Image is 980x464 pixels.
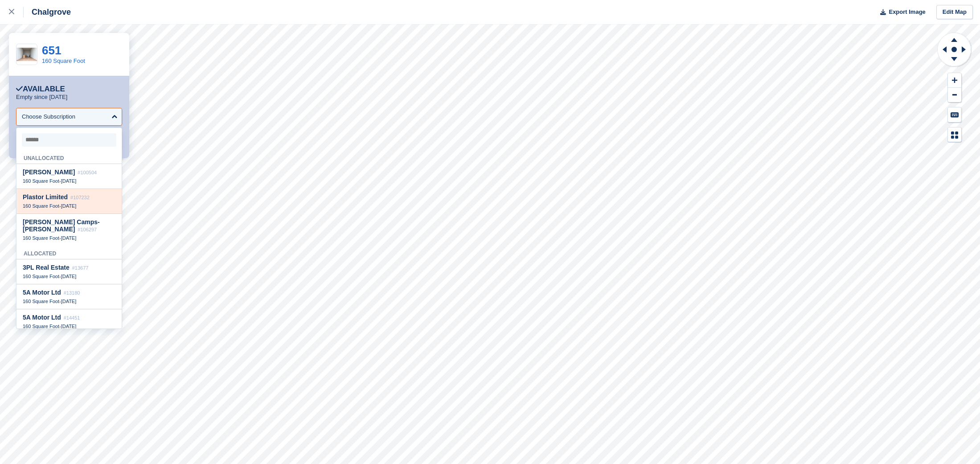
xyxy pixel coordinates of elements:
button: Keyboard Shortcuts [948,107,961,122]
span: [DATE] [61,299,77,304]
img: 160%20Square%20Foot.jpg [16,48,37,62]
div: Allocated [16,246,122,259]
span: 5A Motor Ltd [23,289,61,296]
a: Edit Map [936,5,973,20]
div: Available [16,85,65,94]
div: - [23,298,115,304]
button: Zoom In [948,73,961,88]
span: 160 Square Foot [23,203,59,209]
div: - [23,235,115,241]
button: Map Legend [948,127,961,142]
div: Choose Subscription [22,112,75,121]
a: 651 [42,44,61,57]
span: 3PL Real Estate [23,264,70,271]
p: Empty since [DATE] [16,94,67,101]
span: 160 Square Foot [23,324,59,329]
div: - [23,203,115,209]
span: [DATE] [61,203,77,209]
span: 5A Motor Ltd [23,314,61,321]
span: 160 Square Foot [23,274,59,279]
span: #13677 [72,265,89,271]
span: 160 Square Foot [23,299,59,304]
span: 160 Square Foot [23,178,59,184]
div: - [23,178,115,184]
span: [DATE] [61,235,77,241]
span: [PERSON_NAME] [23,168,75,176]
button: Zoom Out [948,88,961,103]
div: Unallocated [16,150,122,164]
span: [DATE] [61,274,77,279]
span: #13180 [64,290,80,296]
span: [PERSON_NAME] Camps-[PERSON_NAME] [23,218,100,233]
div: Chalgrove [24,7,71,17]
span: [DATE] [61,324,77,329]
div: - [23,323,115,329]
button: Export Image [875,5,926,20]
span: #106297 [78,227,97,232]
span: 160 Square Foot [23,235,59,241]
span: #100504 [78,170,97,175]
span: #107232 [70,195,90,200]
a: 160 Square Foot [42,57,85,64]
span: #14451 [64,315,80,320]
span: Export Image [889,8,925,16]
span: [DATE] [61,178,77,184]
div: - [23,273,115,279]
span: Plastor Limited [23,193,68,201]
